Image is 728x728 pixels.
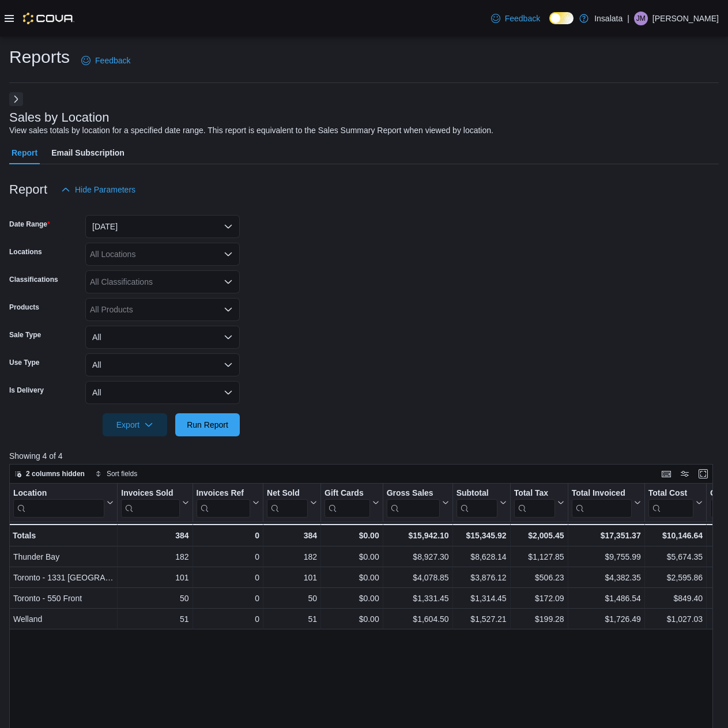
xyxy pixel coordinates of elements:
[224,250,233,259] button: Open list of options
[121,550,188,564] div: 182
[121,488,179,518] div: Invoices Sold
[197,488,250,518] div: Invoices Ref
[267,571,317,584] div: 101
[9,358,39,367] label: Use Type
[23,13,74,24] img: Cova
[9,92,23,106] button: Next
[9,111,110,125] h3: Sales by Location
[514,488,555,518] div: Total Tax
[594,12,623,25] p: Insalata
[85,215,240,238] button: [DATE]
[325,591,379,605] div: $0.00
[13,591,114,605] div: Toronto - 550 Front
[549,12,574,24] input: Dark Mode
[325,550,379,564] div: $0.00
[696,467,710,481] button: Enter fullscreen
[387,571,449,584] div: $4,078.85
[648,550,703,564] div: $5,674.35
[514,571,564,584] div: $506.23
[648,529,703,542] div: $10,146.64
[9,386,44,395] label: Is Delivery
[197,488,250,499] div: Invoices Ref
[514,488,555,499] div: Total Tax
[627,12,629,25] p: |
[648,488,693,518] div: Total Cost
[13,550,114,564] div: Thunder Bay
[457,488,507,518] button: Subtotal
[95,55,130,66] span: Feedback
[9,220,50,229] label: Date Range
[26,469,85,478] span: 2 columns hidden
[572,571,641,584] div: $4,382.35
[659,467,673,481] button: Keyboard shortcuts
[197,550,259,564] div: 0
[514,529,564,542] div: $2,005.45
[387,550,449,564] div: $8,927.30
[457,571,507,584] div: $3,876.12
[634,12,648,25] div: James Moffitt
[652,12,719,25] p: [PERSON_NAME]
[12,141,37,164] span: Report
[121,488,179,499] div: Invoices Sold
[75,184,135,195] span: Hide Parameters
[121,612,188,626] div: 51
[13,571,114,584] div: Toronto - 1331 [GEOGRAPHIC_DATA]
[457,529,507,542] div: $15,345.92
[514,488,564,518] button: Total Tax
[514,591,564,605] div: $172.09
[56,178,140,201] button: Hide Parameters
[267,591,317,605] div: 50
[103,413,167,436] button: Export
[648,591,703,605] div: $849.40
[13,529,114,542] div: Totals
[9,275,58,284] label: Classifications
[267,529,317,542] div: 384
[197,488,259,518] button: Invoices Ref
[486,7,545,30] a: Feedback
[13,488,114,518] button: Location
[267,612,317,626] div: 51
[514,612,564,626] div: $199.28
[648,488,693,499] div: Total Cost
[267,488,308,499] div: Net Sold
[572,612,641,626] div: $1,726.49
[457,612,507,626] div: $1,527.21
[13,488,104,499] div: Location
[224,305,233,314] button: Open list of options
[387,529,449,542] div: $15,942.10
[224,277,233,286] button: Open list of options
[197,571,259,584] div: 0
[175,413,240,436] button: Run Report
[267,488,308,518] div: Net Sold
[636,12,646,25] span: JM
[121,488,188,518] button: Invoices Sold
[121,591,188,605] div: 50
[387,488,449,518] button: Gross Sales
[325,571,379,584] div: $0.00
[9,450,721,462] p: Showing 4 of 4
[77,49,135,72] a: Feedback
[648,571,703,584] div: $2,595.86
[13,488,104,518] div: Location
[9,183,47,197] h3: Report
[85,381,240,404] button: All
[648,612,703,626] div: $1,027.03
[267,550,317,564] div: 182
[51,141,125,164] span: Email Subscription
[9,303,39,312] label: Products
[90,467,142,481] button: Sort fields
[387,488,440,499] div: Gross Sales
[457,550,507,564] div: $8,628.14
[325,488,379,518] button: Gift Cards
[10,467,89,481] button: 2 columns hidden
[197,591,259,605] div: 0
[85,326,240,349] button: All
[505,13,540,24] span: Feedback
[678,467,692,481] button: Display options
[572,591,641,605] div: $1,486.54
[387,488,440,518] div: Gross Sales
[457,488,497,499] div: Subtotal
[572,488,641,518] button: Total Invoiced
[549,24,550,25] span: Dark Mode
[572,529,641,542] div: $17,351.37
